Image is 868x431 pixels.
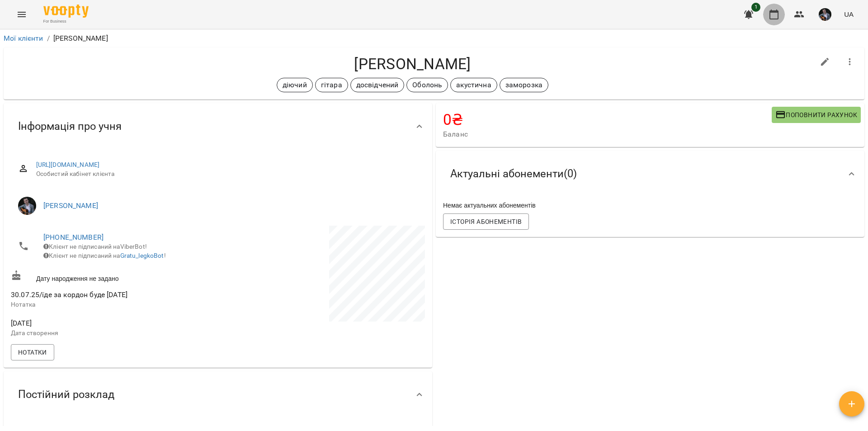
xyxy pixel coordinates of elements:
span: Клієнт не підписаний на ViberBot! [43,243,147,250]
span: Постійний розклад [18,388,114,402]
p: Дата створення [11,329,216,338]
p: Нотатка [11,300,216,309]
div: Дату народження не задано [9,268,218,285]
a: Мої клієнти [4,34,43,43]
a: [PHONE_NUMBER] [43,233,104,242]
div: Оболонь [406,78,448,92]
a: [URL][DOMAIN_NAME] [36,161,100,168]
nav: breadcrumb [4,33,864,44]
p: Оболонь [412,80,442,90]
span: Особистий кабінет клієнта [36,170,418,179]
button: Поповнити рахунок [772,107,861,123]
span: Історія абонементів [450,216,522,227]
div: Актуальні абонементи(0) [436,151,864,197]
div: заморозка [500,78,548,92]
div: акустична [450,78,497,92]
h4: 0 ₴ [443,110,772,129]
p: гітара [321,80,342,90]
div: Немає актуальних абонементів [441,199,859,212]
span: Клієнт не підписаний на ! [43,252,166,259]
img: Voopty Logo [43,5,89,18]
div: Інформація про учня [4,103,432,150]
span: Нотатки [18,347,47,358]
span: Актуальні абонементи ( 0 ) [450,167,577,181]
button: Історія абонементів [443,213,529,230]
span: UA [844,9,854,19]
span: 30.07.25/їде за кордон буде [DATE] [11,290,127,299]
a: [PERSON_NAME] [43,201,98,210]
span: For Business [43,19,89,24]
p: акустична [456,80,491,90]
span: Інформація про учня [18,119,122,133]
h4: [PERSON_NAME] [11,55,814,73]
span: 1 [751,3,760,12]
img: Олексій КОЧЕТОВ [18,197,36,215]
p: [PERSON_NAME] [53,33,108,44]
span: [DATE] [11,318,216,329]
div: діючий [277,78,313,92]
span: Баланс [443,129,772,140]
div: гітара [315,78,348,92]
span: Поповнити рахунок [775,109,857,120]
button: UA [840,6,857,23]
p: діючий [283,80,307,90]
button: Menu [11,4,33,25]
div: досвідчений [350,78,405,92]
p: досвідчений [356,80,399,90]
p: заморозка [505,80,542,90]
li: / [47,33,50,44]
a: Gratu_legkoBot [120,252,164,259]
img: d409717b2cc07cfe90b90e756120502c.jpg [819,8,831,21]
div: Постійний розклад [4,371,432,418]
button: Нотатки [11,344,54,360]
